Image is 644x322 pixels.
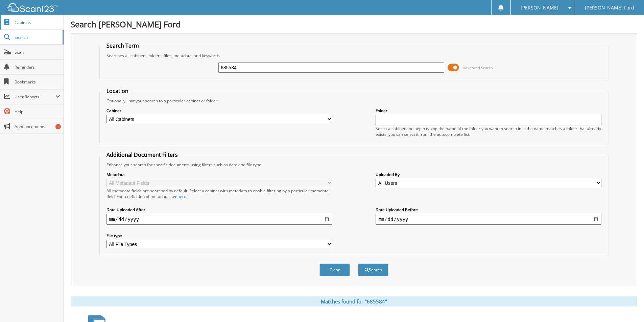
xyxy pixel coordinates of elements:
a: here [177,194,186,199]
span: Advanced Search [463,65,493,70]
div: All metadata fields are searched by default. Select a cabinet with metadata to enable filtering b... [106,188,332,199]
div: Optionally limit your search to a particular cabinet or folder [103,98,605,104]
iframe: Chat Widget [610,290,644,322]
input: end [376,214,601,225]
div: 1 [55,124,61,129]
label: Folder [376,108,601,114]
span: Reminders [15,64,60,70]
span: Cabinets [15,20,60,25]
legend: Search Term [103,42,142,49]
span: [PERSON_NAME] Ford [585,6,634,10]
span: Help [15,109,60,115]
span: Scan [15,49,60,55]
legend: Additional Document Filters [103,151,181,158]
label: Uploaded By [376,172,601,177]
img: scan123-logo-white.svg [7,3,57,12]
div: Enhance your search for specific documents using filters such as date and file type. [103,162,605,168]
span: User Reports [15,94,55,100]
label: Date Uploaded After [106,207,332,213]
input: start [106,214,332,225]
label: Date Uploaded Before [376,207,601,213]
button: Clear [319,264,350,276]
button: Search [358,264,388,276]
label: Cabinet [106,108,332,114]
h1: Search [PERSON_NAME] Ford [71,19,637,30]
span: [PERSON_NAME] [521,6,558,10]
div: Select a cabinet and begin typing the name of the folder you want to search in. If the name match... [376,126,601,137]
span: Announcements [15,124,60,129]
legend: Location [103,87,132,95]
label: Metadata [106,172,332,177]
span: Bookmarks [15,79,60,85]
div: Matches found for "685584" [71,296,637,306]
div: Searches all cabinets, folders, files, metadata, and keywords [103,53,605,58]
span: Search [15,34,59,40]
label: File type [106,233,332,239]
